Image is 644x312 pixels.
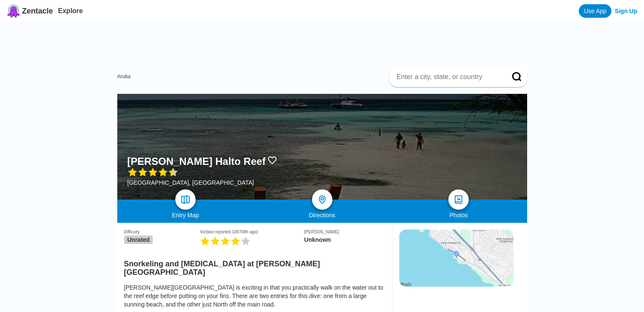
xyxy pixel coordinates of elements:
[390,212,527,219] div: Photos
[453,194,464,205] img: photos
[579,4,611,18] a: Use App
[22,7,53,16] span: Zentacle
[175,189,196,210] a: map
[127,179,278,186] div: [GEOGRAPHIC_DATA], [GEOGRAPHIC_DATA]
[317,194,327,205] img: directions
[124,230,200,235] div: Difficulty
[58,7,83,14] a: Explore
[448,189,469,210] a: photos
[254,212,390,219] div: Directions
[304,230,385,235] div: [PERSON_NAME]
[124,255,385,277] h2: Snorkeling and [MEDICAL_DATA] at [PERSON_NAME][GEOGRAPHIC_DATA]
[615,8,637,14] a: Sign Up
[399,230,514,287] img: staticmap
[312,189,332,210] a: directions
[304,236,385,243] div: Unknown
[127,156,266,167] h1: [PERSON_NAME] Halto Reef
[200,230,304,235] div: Viz (last reported 108748h ago)
[117,74,131,79] a: Aruba
[124,235,153,244] span: Unrated
[7,4,20,18] img: Zentacle logo
[180,194,191,205] img: map
[396,73,500,81] input: Enter a city, state, or country
[117,212,254,219] div: Entry Map
[7,4,53,18] a: Zentacle logoZentacle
